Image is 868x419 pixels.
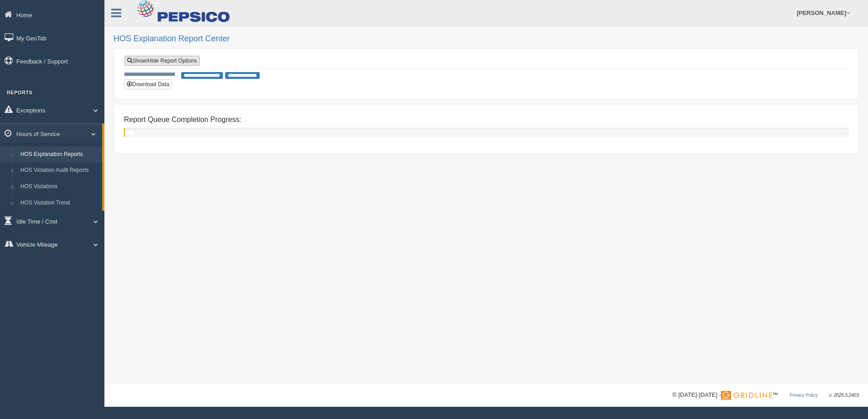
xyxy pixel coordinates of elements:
a: Privacy Policy [789,393,818,398]
span: v. 2025.5.2403 [829,393,859,398]
a: HOS Violations [16,179,102,195]
button: Download Data [124,79,172,89]
a: HOS Violation Audit Reports [16,162,102,179]
h2: HOS Explanation Report Center [113,34,859,44]
a: HOS Violation Trend [16,195,102,211]
a: Show/Hide Report Options [124,56,200,66]
h4: Report Queue Completion Progress: [124,116,848,124]
img: Gridline [721,391,772,400]
a: HOS Explanation Reports [16,146,102,163]
div: © [DATE]-[DATE] - ™ [672,390,859,400]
